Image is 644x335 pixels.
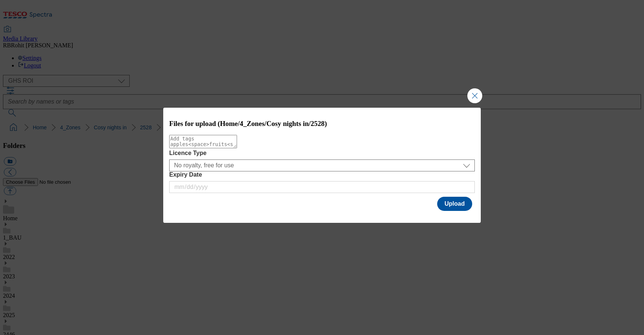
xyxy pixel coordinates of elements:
[169,120,475,128] h3: Files for upload (Home/4_Zones/Cosy nights in/2528)
[169,171,475,178] label: Expiry Date
[163,108,481,223] div: Modal
[437,197,472,211] button: Upload
[169,150,475,157] label: Licence Type
[467,88,482,103] button: Close Modal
